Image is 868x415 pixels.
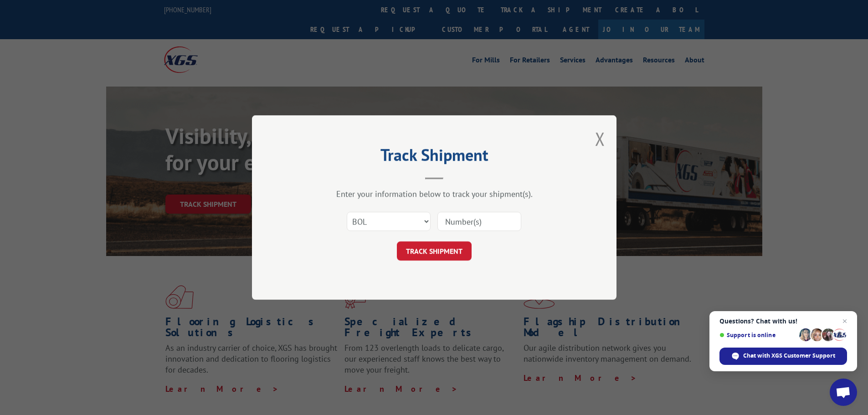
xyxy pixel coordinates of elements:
div: Open chat [830,379,857,406]
span: Questions? Chat with us! [719,318,847,325]
input: Number(s) [437,212,521,231]
button: Close modal [595,127,605,151]
button: TRACK SHIPMENT [397,241,472,261]
span: Chat with XGS Customer Support [743,352,835,360]
div: Chat with XGS Customer Support [719,348,847,365]
span: Support is online [719,332,796,338]
h2: Track Shipment [298,149,571,166]
div: Enter your information below to track your shipment(s). [298,189,571,199]
span: Close chat [839,316,850,327]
